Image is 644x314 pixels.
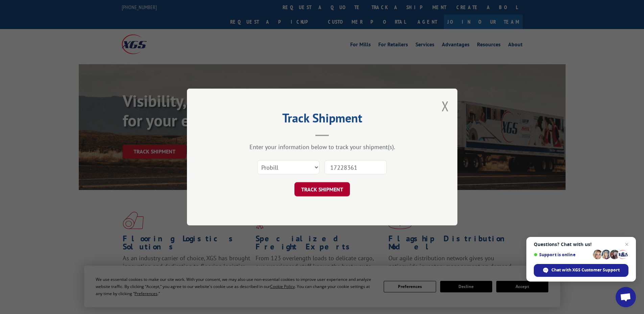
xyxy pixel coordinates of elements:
[534,242,628,247] span: Questions? Chat with us!
[534,252,591,257] span: Support is online
[221,113,424,126] h2: Track Shipment
[616,287,636,307] a: Open chat
[294,182,350,196] button: TRACK SHIPMENT
[551,267,620,273] span: Chat with XGS Customer Support
[325,160,387,174] input: Number(s)
[442,97,449,115] button: Close modal
[534,264,628,277] span: Chat with XGS Customer Support
[221,143,424,151] div: Enter your information below to track your shipment(s).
